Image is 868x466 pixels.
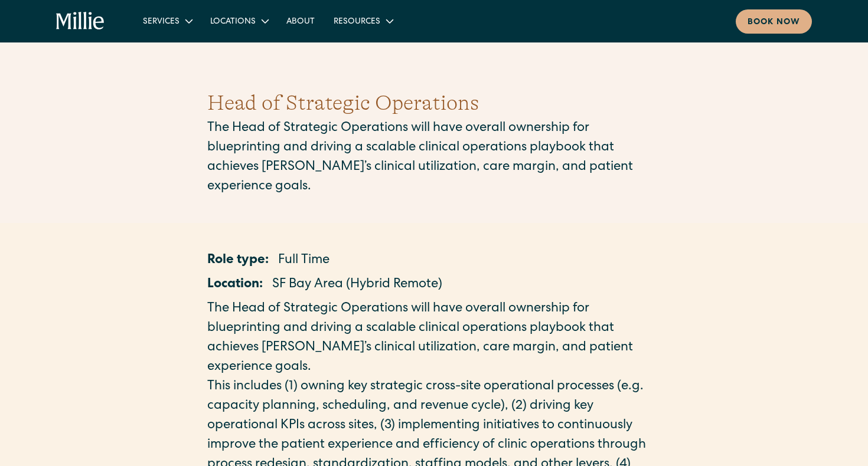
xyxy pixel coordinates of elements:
[736,9,812,34] a: Book now
[334,16,380,28] div: Resources
[748,17,800,29] div: Book now
[143,16,180,28] div: Services
[56,12,105,31] a: home
[133,11,201,31] div: Services
[272,275,442,295] p: SF Bay Area (Hybrid Remote)
[201,11,277,31] div: Locations
[278,251,329,271] p: Full Time
[210,16,256,28] div: Locations
[207,300,661,378] p: The Head of Strategic Operations will have overall ownership for blueprinting and driving a scala...
[207,119,661,197] p: The Head of Strategic Operations will have overall ownership for blueprinting and driving a scala...
[207,87,661,119] h1: Head of Strategic Operations
[277,11,324,31] a: About
[207,275,263,295] p: Location:
[324,11,402,31] div: Resources
[207,251,269,271] p: Role type:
